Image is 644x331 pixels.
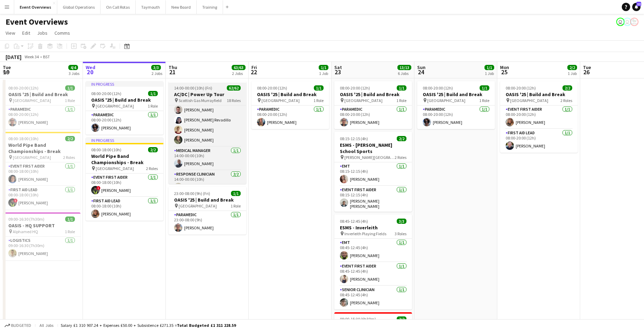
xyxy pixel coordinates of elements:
span: 08:00-20:00 (12h) [506,85,536,91]
button: Budgeted [3,322,32,329]
span: Inverleith Playing Fields [344,231,386,236]
app-job-card: 09:00-16:30 (7h30m)1/1OASIS - HQ SUPPORT Alphamed HQ1 RoleLogistics1/109:00-16:30 (7h30m)[PERSON_... [3,212,80,260]
app-job-card: 14:00-00:00 (10h) (Fri)62/62AC/DC | Power Up Tour Scottish Gas Murrayfield18 Roles[PERSON_NAME]Ev... [169,81,246,184]
h3: World Pipe Band Championships - Break [86,153,163,165]
span: View [6,30,15,36]
span: [GEOGRAPHIC_DATA] [96,166,134,171]
span: 08:45-12:45 (4h) [340,219,368,224]
app-job-card: 08:00-20:00 (12h)1/1OASIS '25 | Build and Break [GEOGRAPHIC_DATA]1 RoleParamedic1/108:00-20:00 (1... [3,81,80,129]
span: 08:00-20:00 (12h) [8,85,38,91]
app-card-role: First Aid Lead1/108:00-18:00 (10h)![PERSON_NAME] [3,186,80,210]
a: View [3,28,18,37]
span: 3/3 [397,219,406,224]
span: 12 [636,2,641,6]
span: 08:00-20:00 (12h) [423,85,453,91]
span: 1/1 [319,65,328,70]
span: 2/2 [563,85,572,91]
span: [GEOGRAPHIC_DATA] [13,155,51,160]
span: 1/1 [397,85,406,91]
span: [GEOGRAPHIC_DATA] [344,98,383,103]
span: Scottish Gas Murrayfield [179,98,222,103]
app-job-card: 08:00-20:00 (12h)2/2OASIS '25 | Build and Break [GEOGRAPHIC_DATA]2 RolesEvent First Aider1/108:00... [500,81,578,153]
h3: World Pipe Band Championships - Break [3,142,80,154]
app-card-role: Paramedic1/108:00-20:00 (12h)[PERSON_NAME] [334,105,412,129]
div: In progress [86,137,163,143]
span: ! [14,198,18,203]
span: 24 [416,68,426,76]
a: Comms [52,28,73,37]
app-card-role: First Aid Lead1/108:00-18:00 (10h)[PERSON_NAME] [86,197,163,221]
span: 13/13 [397,65,411,70]
span: 2/2 [397,136,406,141]
button: Training [197,0,223,14]
span: Wed [86,64,95,70]
a: 12 [632,3,641,11]
span: 09:00-16:30 (7h30m) [8,217,44,222]
app-card-role: Senior Clinician1/108:45-12:45 (4h)[PERSON_NAME] [334,286,412,309]
span: 1 Role [65,229,75,234]
div: 3 Jobs [69,71,79,76]
span: 08:00-18:00 (10h) [8,136,38,141]
h3: ESMS - Inverleith [334,224,412,231]
app-card-role: Medical Manager1/114:00-00:00 (10h)[PERSON_NAME] [169,147,246,170]
span: [PERSON_NAME][GEOGRAPHIC_DATA] [344,155,395,160]
span: Sun [417,64,426,70]
app-card-role: Event First Aider1/108:45-12:45 (4h)[PERSON_NAME] [334,262,412,286]
span: 63/63 [232,65,246,70]
div: 23:00-08:00 (9h) (Fri)1/1OASIS '25 | Build and Break [GEOGRAPHIC_DATA]1 RoleParamedic1/123:00-08:... [169,187,246,235]
span: Sat [334,64,342,70]
app-user-avatar: Jackie Tolland [616,18,625,26]
span: 26 [582,68,591,76]
button: Taymouth [136,0,166,14]
app-card-role: Event First Aider1/108:15-12:15 (4h)[PERSON_NAME] [PERSON_NAME] [334,186,412,212]
span: Tue [3,64,11,70]
div: 2 Jobs [152,71,162,76]
h3: OASIS '25 | Build and Break [417,91,495,97]
span: 3 Roles [395,231,406,236]
span: 1 Role [231,203,241,209]
span: 2/2 [148,147,158,152]
span: 1/1 [65,217,75,222]
span: 3/3 [151,65,161,70]
app-card-role: Paramedic1/108:00-20:00 (12h)[PERSON_NAME] [251,105,329,129]
a: Jobs [34,28,50,37]
span: [GEOGRAPHIC_DATA] [13,98,51,103]
span: 1/1 [65,85,75,91]
h1: Event Overviews [6,17,68,27]
app-card-role: Event First Aider1/108:00-20:00 (12h)[PERSON_NAME] [500,105,578,129]
span: 1/1 [231,191,241,196]
div: 1 Job [485,71,494,76]
span: 62/62 [227,85,241,91]
span: [GEOGRAPHIC_DATA] [179,203,217,209]
span: 1 Role [479,98,489,103]
h3: OASIS - HQ SUPPORT [3,222,80,229]
span: 09:00-15:30 (6h30m) [340,316,376,322]
span: 21 [168,68,177,76]
span: 08:00-18:00 (10h) [91,147,121,152]
span: 2/2 [567,65,577,70]
span: Total Budgeted £1 311 228.59 [177,323,236,328]
span: 1 Role [148,103,158,109]
span: 2 Roles [395,155,406,160]
div: 2 Jobs [232,71,245,76]
app-card-role: Paramedic1/123:00-08:00 (9h)[PERSON_NAME] [169,211,246,235]
span: Fri [251,64,257,70]
span: 08:00-20:00 (12h) [91,91,121,96]
app-card-role: Event First Aider1/108:00-18:00 (10h)![PERSON_NAME] [86,173,163,197]
h3: OASIS '25 | Build and Break [169,197,246,203]
app-job-card: 08:00-20:00 (12h)1/1OASIS '25 | Build and Break [GEOGRAPHIC_DATA]1 RoleParamedic1/108:00-20:00 (1... [334,81,412,129]
span: 1 Role [65,98,75,103]
h3: OASIS '25 | Build and Break [334,91,412,97]
div: In progress08:00-18:00 (10h)2/2World Pipe Band Championships - Break [GEOGRAPHIC_DATA]2 RolesEven... [86,137,163,221]
a: Edit [19,28,33,37]
div: Salary £1 310 907.24 + Expenses £50.00 + Subsistence £271.35 = [61,323,236,328]
app-user-avatar: Operations Manager [630,18,638,26]
div: 1 Job [568,71,577,76]
span: Budgeted [11,323,31,328]
span: 2/2 [397,316,406,322]
button: Event Overviews [14,0,57,14]
span: 19 [2,68,11,76]
span: 1/1 [484,65,494,70]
